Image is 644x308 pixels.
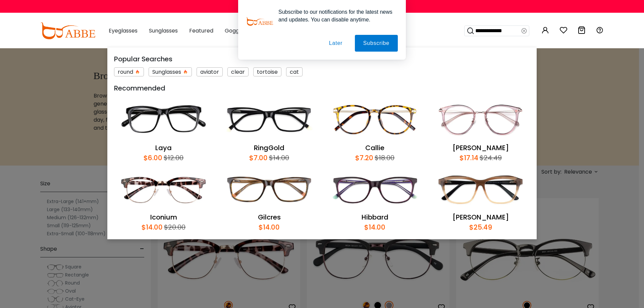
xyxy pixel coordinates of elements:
[114,97,213,143] img: Laya
[364,222,385,232] div: $14.00
[197,67,223,76] div: aviator
[150,212,177,222] a: Iconium
[321,35,351,52] button: Later
[268,153,289,163] div: $14.00
[273,8,398,23] div: Subscribe to our notifications for the latest news and updates. You can disable anytime.
[286,67,303,76] div: cat
[249,153,268,163] div: $7.00
[373,153,394,163] div: $18.00
[431,166,530,212] img: Sonia
[246,8,273,35] img: notification icon
[149,67,192,76] div: Sunglasses
[362,212,388,222] a: Hibbard
[220,166,319,212] img: Gilcres
[452,143,509,152] a: [PERSON_NAME]
[355,35,398,52] button: Subscribe
[253,67,281,76] div: tortoise
[478,153,502,163] div: $24.49
[114,166,213,212] img: Iconium
[114,83,530,93] div: Recommended
[227,67,249,76] div: clear
[365,143,384,152] a: Callie
[325,166,424,212] img: Hibbard
[431,97,530,143] img: Naomi
[220,97,319,143] img: RingGold
[254,143,284,152] a: RingGold
[142,222,163,232] div: $14.00
[162,153,183,163] div: $12.00
[163,222,185,232] div: $20.00
[114,67,144,76] div: round
[325,97,424,143] img: Callie
[469,222,492,232] div: $25.49
[155,143,172,152] a: Laya
[144,153,162,163] div: $6.00
[259,222,280,232] div: $14.00
[355,153,373,163] div: $7.20
[452,212,509,222] a: [PERSON_NAME]
[460,153,478,163] div: $17.14
[258,212,281,222] a: Gilcres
